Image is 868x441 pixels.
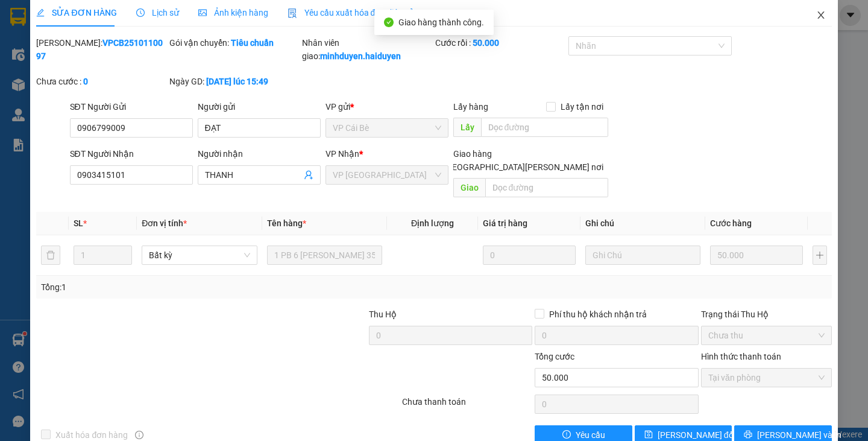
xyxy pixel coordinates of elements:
[267,246,382,265] input: VD: Bàn, Ghế
[74,218,83,228] span: SL
[401,395,534,416] div: Chưa thanh toán
[701,308,832,321] div: Trạng thái Thu Hộ
[41,246,60,265] button: delete
[136,8,145,17] span: clock-circle
[744,430,752,440] span: printer
[435,36,566,49] div: Cước rồi :
[453,102,488,112] span: Lấy hàng
[136,8,179,17] span: Lịch sử
[36,8,116,17] span: SỬA ĐƠN HÀNG
[325,149,359,159] span: VP Nhận
[198,8,207,17] span: picture
[439,160,608,174] span: [GEOGRAPHIC_DATA][PERSON_NAME] nơi
[473,38,499,48] b: 50.000
[333,166,441,184] span: VP Sài Gòn
[36,8,45,17] span: edit
[485,178,608,197] input: Dọc đường
[231,38,274,48] b: Tiêu chuẩn
[288,8,297,18] img: icon
[483,246,576,265] input: 0
[701,352,781,361] label: Hình thức thanh toán
[302,36,433,63] div: Nhân viên giao:
[411,218,454,228] span: Định lượng
[169,75,300,88] div: Ngày GD:
[483,218,527,228] span: Giá trị hàng
[710,218,752,228] span: Cước hàng
[70,100,193,113] div: SĐT Người Gửi
[320,51,401,61] b: minhduyen.haiduyen
[288,8,415,17] span: Yêu cầu xuất hóa đơn điện tử
[142,218,187,228] span: Đơn vị tính
[544,308,652,321] span: Phí thu hộ khách nhận trả
[453,149,492,159] span: Giao hàng
[198,147,321,160] div: Người nhận
[708,326,825,344] span: Chưa thu
[710,246,803,265] input: 0
[135,431,143,439] span: info-circle
[333,119,441,137] span: VP Cái Bè
[304,170,313,180] span: user-add
[206,77,268,86] b: [DATE] lúc 15:49
[481,118,608,137] input: Dọc đường
[453,178,485,197] span: Giao
[398,17,484,27] span: Giao hàng thành công.
[169,36,300,49] div: Gói vận chuyển:
[813,246,827,265] button: plus
[369,309,397,319] span: Thu Hộ
[535,352,574,361] span: Tổng cước
[580,212,705,235] th: Ghi chú
[36,36,167,63] div: [PERSON_NAME]:
[198,8,268,17] span: Ảnh kiện hàng
[644,430,653,440] span: save
[36,75,167,88] div: Chưa cước :
[384,17,394,27] span: check-circle
[816,10,826,20] span: close
[325,100,448,113] div: VP gửi
[149,246,250,264] span: Bất kỳ
[453,118,481,137] span: Lấy
[198,100,321,113] div: Người gửi
[41,281,336,294] div: Tổng: 1
[708,369,825,387] span: Tại văn phòng
[585,246,700,265] input: Ghi Chú
[83,77,88,86] b: 0
[556,100,608,113] span: Lấy tận nơi
[70,147,193,160] div: SĐT Người Nhận
[562,430,571,440] span: exclamation-circle
[267,218,306,228] span: Tên hàng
